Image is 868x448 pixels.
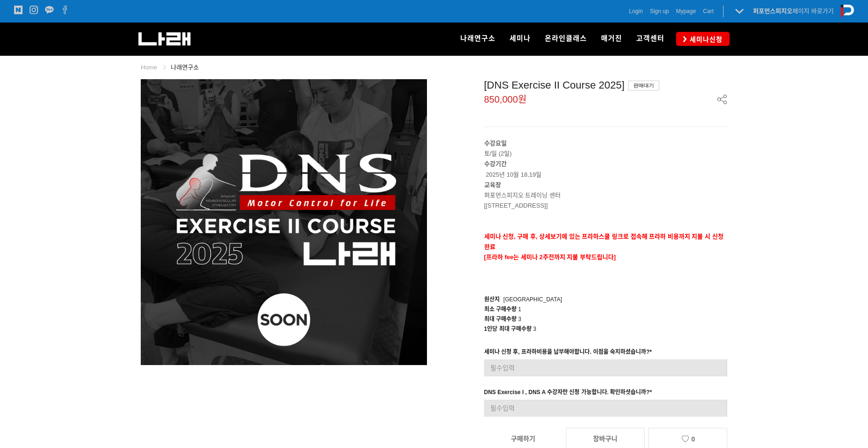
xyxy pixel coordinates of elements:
span: 0 [691,435,695,443]
span: 매거진 [601,34,622,43]
span: 원산지 [484,296,500,303]
p: 2025년 10월 18,19일 [484,159,728,179]
a: 나래연구소 [171,64,199,71]
p: [[STREET_ADDRESS]] [484,201,728,211]
a: Sign up [650,7,669,16]
a: Mypage [676,7,696,16]
span: 나래연구소 [460,34,495,43]
strong: 퍼포먼스피지오 [753,7,792,15]
a: 퍼포먼스피지오페이지 바로가기 [753,7,834,15]
span: 1인당 최대 구매수량 [484,326,532,332]
strong: 수강요일 [484,140,507,147]
a: 온라인클래스 [538,22,594,55]
strong: 교육장 [484,181,501,188]
a: Login [629,7,643,16]
div: 판매대기 [628,81,659,90]
span: 최소 구매수량 [484,306,517,313]
div: [DNS Exercise II Course 2025] [484,79,728,91]
a: 세미나 [503,22,538,55]
span: 온라인클래스 [545,34,587,43]
span: 세미나 [510,34,531,43]
strong: 세미나 신청, 구매 후, 상세보기에 있는 프라하스쿨 링크로 접속해 프라하 비용까지 지불 시 신청완료 [484,233,723,250]
span: 3 [533,326,536,332]
a: Home [141,64,157,71]
a: 세미나신청 [676,32,730,45]
div: DNS Exercise I , DNS A 수강자만 신청 가능합니다. 확인하셧습니까? [484,388,652,400]
a: 고객센터 [629,22,671,55]
strong: 수강기간 [484,160,507,167]
a: Cart [703,7,714,16]
span: 850,000원 [484,95,526,104]
span: [GEOGRAPHIC_DATA] [503,296,562,303]
p: 퍼포먼스피지오 트레이닝 센터 [484,190,728,201]
span: 최대 구매수량 [484,316,517,322]
input: 필수입력 [484,359,728,376]
span: 3 [518,316,521,322]
input: 필수입력 [484,400,728,417]
div: 세미나 신청 후, 프라하비용을 납부해야합니다. 이점을 숙지하셨습니까? [484,347,652,359]
span: [프라하 fee는 세미나 2주전까지 지불 부탁드립니다] [484,254,616,261]
a: 나래연구소 [453,22,503,55]
span: 고객센터 [636,34,664,43]
a: 매거진 [594,22,629,55]
p: 토/일 (2일) [484,138,728,159]
span: 1 [518,306,521,313]
span: 세미나신청 [687,35,723,44]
